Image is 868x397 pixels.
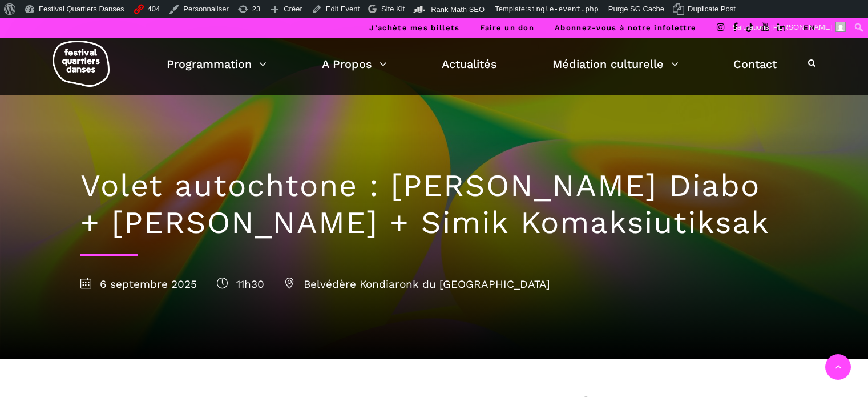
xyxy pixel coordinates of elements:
[431,5,485,14] span: Rank Math SEO
[217,278,264,291] span: 11h30
[322,54,387,74] a: A Propos
[480,23,534,32] a: Faire un don
[369,23,459,32] a: J’achète mes billets
[381,5,405,13] span: Site Kit
[80,278,197,291] span: 6 septembre 2025
[728,18,850,37] a: Salutations,
[555,23,696,32] a: Abonnez-vous à notre infolettre
[80,167,788,242] h1: Volet autochtone : [PERSON_NAME] Diabo + [PERSON_NAME] + Simik Komaksiutiksak
[527,5,599,13] span: single-event.php
[53,41,110,87] img: logo-fqd-med
[284,278,550,291] span: Belvédère Kondiaronk du [GEOGRAPHIC_DATA]
[552,54,679,74] a: Médiation culturelle
[442,54,497,74] a: Actualités
[733,54,777,74] a: Contact
[167,54,267,74] a: Programmation
[771,23,832,31] span: [PERSON_NAME]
